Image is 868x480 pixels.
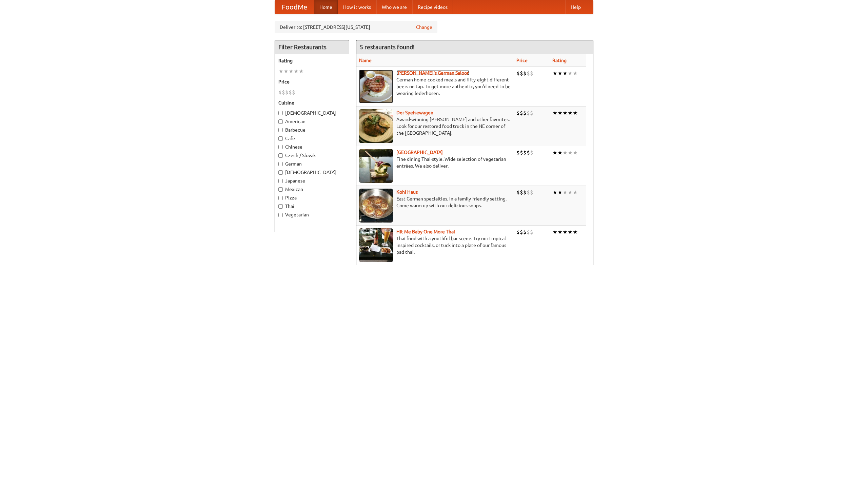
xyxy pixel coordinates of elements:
label: Cafe [278,135,346,142]
input: Barbecue [278,128,283,132]
a: [PERSON_NAME]'s German Saloon [396,70,470,76]
img: speisewagen.jpg [359,109,393,143]
li: $ [527,109,530,117]
li: ★ [557,149,563,156]
li: ★ [294,68,299,75]
img: kohlhaus.jpg [359,189,393,223]
p: Fine dining Thai-style. Wide selection of vegetarian entrées. We also deliver. [359,156,511,169]
li: $ [516,70,520,77]
a: Recipe videos [412,0,453,14]
input: Vegetarian [278,213,283,217]
li: ★ [568,228,573,236]
img: esthers.jpg [359,70,393,103]
li: ★ [568,149,573,156]
li: $ [523,189,527,196]
li: $ [520,189,523,196]
label: Pizza [278,194,346,201]
input: [DEMOGRAPHIC_DATA] [278,111,283,115]
label: Barbecue [278,127,346,133]
li: $ [527,70,530,77]
p: Award-winning [PERSON_NAME] and other favorites. Look for our restored food truck in the NE corne... [359,116,511,136]
li: $ [516,149,520,156]
label: Mexican [278,186,346,193]
li: $ [285,89,289,96]
label: Chinese [278,143,346,150]
li: ★ [283,68,289,75]
a: Der Speisewagen [396,110,433,115]
label: [DEMOGRAPHIC_DATA] [278,110,346,116]
a: Rating [552,58,567,63]
li: $ [530,109,533,117]
li: ★ [289,68,294,75]
li: ★ [552,70,557,77]
li: $ [530,189,533,196]
li: $ [520,228,523,236]
li: ★ [568,70,573,77]
label: [DEMOGRAPHIC_DATA] [278,169,346,176]
input: Pizza [278,196,283,200]
li: $ [527,189,530,196]
p: Thai food with a youthful bar scene. Try our tropical inspired cocktails, or tuck into a plate of... [359,235,511,255]
li: ★ [552,189,557,196]
li: $ [523,109,527,117]
a: Who we are [376,0,412,14]
a: How it works [338,0,376,14]
li: ★ [573,189,578,196]
label: Thai [278,203,346,210]
h4: Filter Restaurants [275,40,349,54]
input: Japanese [278,179,283,183]
li: $ [530,70,533,77]
input: American [278,119,283,124]
a: Home [314,0,338,14]
input: Thai [278,204,283,209]
a: Price [516,58,528,63]
li: ★ [568,109,573,117]
li: $ [523,228,527,236]
a: Name [359,58,372,63]
a: FoodMe [275,0,314,14]
p: German home-cooked meals and fifty-eight different beers on tap. To get more authentic, you'd nee... [359,76,511,97]
label: Vegetarian [278,211,346,218]
li: ★ [563,228,568,236]
li: $ [278,89,282,96]
li: ★ [563,109,568,117]
li: $ [520,70,523,77]
a: [GEOGRAPHIC_DATA] [396,150,443,155]
li: $ [527,149,530,156]
li: $ [523,70,527,77]
input: Czech / Slovak [278,153,283,158]
li: $ [282,89,285,96]
li: ★ [552,228,557,236]
a: Help [565,0,586,14]
li: ★ [563,189,568,196]
li: ★ [573,109,578,117]
a: Hit Me Baby One More Thai [396,229,455,234]
li: ★ [563,70,568,77]
li: $ [516,109,520,117]
li: $ [289,89,292,96]
li: $ [530,149,533,156]
li: ★ [573,70,578,77]
li: ★ [563,149,568,156]
li: ★ [568,189,573,196]
input: German [278,162,283,166]
li: ★ [299,68,304,75]
li: $ [520,149,523,156]
p: East German specialties, in a family-friendly setting. Come warm up with our delicious soups. [359,195,511,209]
li: ★ [278,68,283,75]
a: Change [416,24,432,31]
label: American [278,118,346,125]
li: $ [523,149,527,156]
input: Mexican [278,187,283,192]
li: ★ [557,228,563,236]
li: ★ [573,228,578,236]
li: $ [292,89,295,96]
label: Japanese [278,177,346,184]
h5: Rating [278,57,346,64]
li: $ [516,189,520,196]
label: German [278,160,346,167]
img: satay.jpg [359,149,393,183]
